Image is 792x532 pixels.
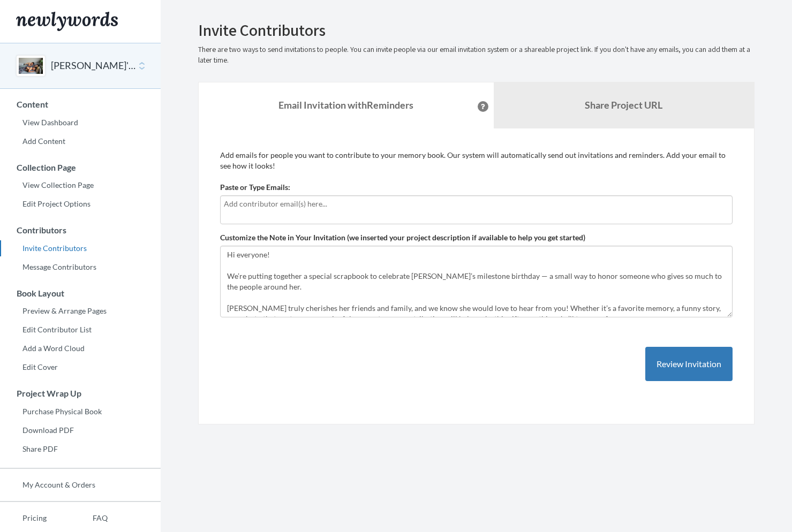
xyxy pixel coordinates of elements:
[70,510,108,526] a: FAQ
[645,347,733,382] button: Review Invitation
[220,246,733,317] textarea: Hi everyone! We’re putting together a special scrapbook to celebrate [PERSON_NAME]’s milestone bi...
[1,225,161,235] h3: Contributors
[220,232,585,243] label: Customize the Note in Your Invitation (we inserted your project description if available to help ...
[278,99,413,111] strong: Email Invitation with Reminders
[1,389,161,398] h3: Project Wrap Up
[16,12,118,31] img: Newlywords logo
[51,59,137,73] button: [PERSON_NAME]'s Birthday
[198,21,755,39] h2: Invite Contributors
[198,44,755,66] p: There are two ways to send invitations to people. You can invite people via our email invitation ...
[585,99,662,111] b: Share Project URL
[220,182,290,193] label: Paste or Type Emails:
[1,288,161,298] h3: Book Layout
[1,100,161,109] h3: Content
[224,198,729,210] input: Add contributor email(s) here...
[1,163,161,172] h3: Collection Page
[220,150,733,171] p: Add emails for people you want to contribute to your memory book. Our system will automatically s...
